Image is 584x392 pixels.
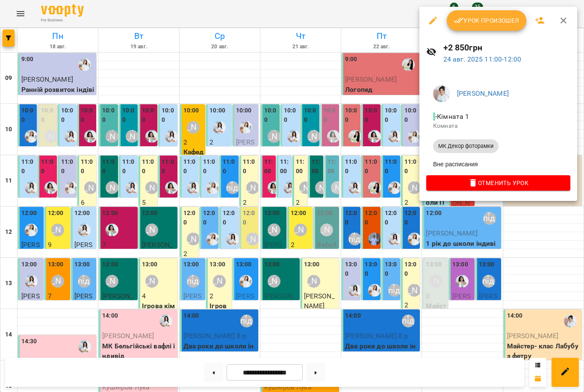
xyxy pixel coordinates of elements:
[457,89,509,97] a: [PERSON_NAME]
[426,156,570,172] li: Вне расписания
[443,41,570,54] h6: +2 850грн
[433,122,563,130] p: Комната
[447,10,526,31] button: Урок произошел
[433,142,498,150] span: МК Декор фоторамки
[433,112,471,121] span: - Кімната 1
[443,55,522,63] a: 24 авг. 2025 11:00-12:00
[433,85,450,102] img: f8184edf6ee92b4de50ebc37aedefeff.jpg
[454,15,519,26] span: Урок произошел
[426,175,570,191] button: Отменить Урок
[433,178,563,188] span: Отменить Урок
